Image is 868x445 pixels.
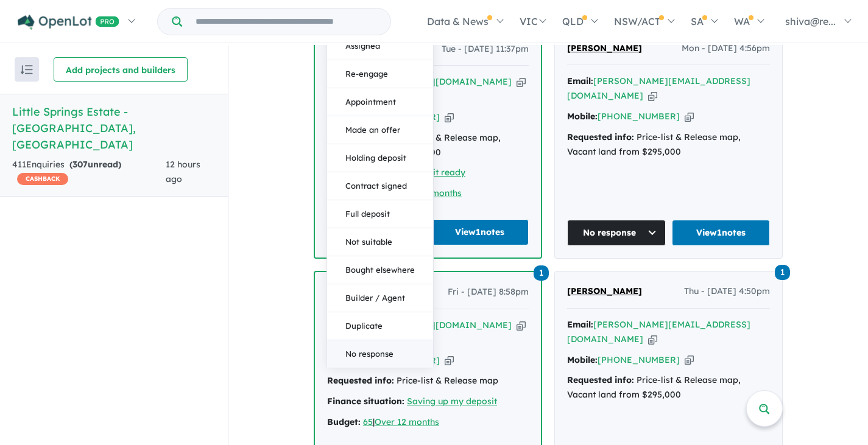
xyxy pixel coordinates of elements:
[327,374,529,388] div: Price-list & Release map
[327,144,433,172] button: Holding deposit
[327,396,404,407] strong: Finance situation:
[327,284,433,312] button: Builder / Agent
[12,158,166,187] div: 411 Enquir ies
[327,415,529,430] div: |
[534,264,549,281] a: 1
[567,286,642,296] span: [PERSON_NAME]
[567,373,770,402] div: Price-list & Release map, Vacant land from $295,000
[375,416,439,427] a: Over 12 months
[327,416,361,427] strong: Budget:
[567,354,598,365] strong: Mobile:
[775,264,790,280] a: 1
[598,354,680,365] a: [PHONE_NUMBER]
[327,256,433,284] button: Bought elsewhere
[431,219,529,245] a: View1notes
[327,312,433,340] button: Duplicate
[598,111,680,122] a: [PHONE_NUMBER]
[185,9,388,35] input: Try estate name, suburb, builder or developer
[567,319,750,345] a: [PERSON_NAME][EMAIL_ADDRESS][DOMAIN_NAME]
[567,130,770,159] div: Price-list & Release map, Vacant land from $295,000
[326,4,434,368] div: Unread
[648,333,657,346] button: Copy
[567,111,598,122] strong: Mobile:
[17,173,68,185] span: CASHBACK
[775,265,790,280] span: 1
[567,284,642,299] a: [PERSON_NAME]
[327,375,394,386] strong: Requested info:
[166,159,200,184] span: 12 hours ago
[327,340,433,368] button: No response
[54,57,188,82] button: Add projects and builders
[327,60,433,88] button: Re-engage
[672,220,771,246] a: View1notes
[517,319,526,332] button: Copy
[327,88,433,116] button: Appointment
[682,41,770,56] span: Mon - [DATE] 4:56pm
[648,89,657,102] button: Copy
[684,284,770,299] span: Thu - [DATE] 4:50pm
[363,416,373,427] a: 65
[327,228,433,256] button: Not suitable
[448,285,529,300] span: Fri - [DATE] 8:58pm
[327,172,433,200] button: Contract signed
[445,354,454,367] button: Copy
[785,15,836,27] span: shiva@re...
[567,131,634,142] strong: Requested info:
[327,32,433,60] button: Assigned
[567,220,666,246] button: No response
[12,103,216,153] h5: Little Springs Estate - [GEOGRAPHIC_DATA] , [GEOGRAPHIC_DATA]
[567,41,642,56] a: [PERSON_NAME]
[327,200,433,228] button: Full deposit
[567,43,642,54] span: [PERSON_NAME]
[327,116,433,144] button: Made an offer
[534,265,549,281] span: 1
[685,354,694,366] button: Copy
[18,15,119,30] img: Openlot PRO Logo White
[72,159,88,170] span: 307
[567,374,634,385] strong: Requested info:
[517,75,526,88] button: Copy
[21,65,33,74] img: sort.svg
[567,75,750,101] a: [PERSON_NAME][EMAIL_ADDRESS][DOMAIN_NAME]
[69,159,121,170] strong: ( unread)
[407,167,465,178] a: Deposit ready
[567,319,593,330] strong: Email:
[567,75,593,86] strong: Email:
[685,110,694,123] button: Copy
[407,396,497,407] a: Saving up my deposit
[445,111,454,124] button: Copy
[442,42,529,57] span: Tue - [DATE] 11:37pm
